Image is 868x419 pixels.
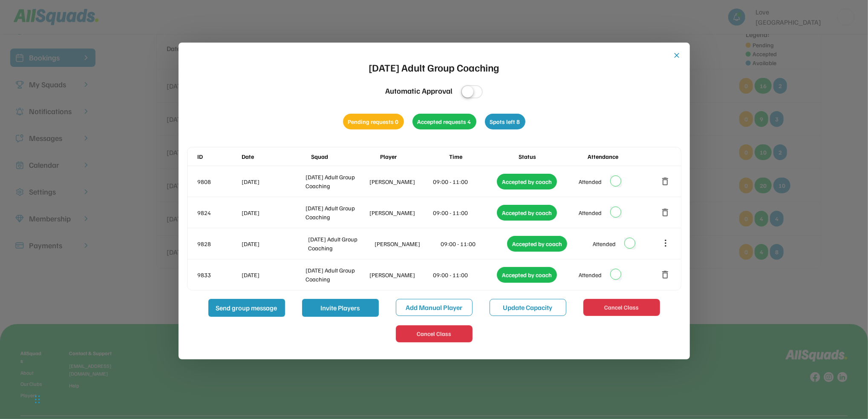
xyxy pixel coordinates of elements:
[497,205,557,221] div: Accepted by coach
[497,174,557,189] div: Accepted by coach
[579,270,602,279] div: Attended
[242,239,307,248] div: [DATE]
[412,114,476,129] div: Accepted requests 4
[433,177,496,186] div: 09:00 - 11:00
[308,235,373,253] div: [DATE] Adult Group Coaching
[242,270,304,279] div: [DATE]
[311,152,378,161] div: Squad
[369,60,499,75] div: [DATE] Adult Group Coaching
[198,177,240,186] div: 9808
[306,204,368,221] div: [DATE] Adult Group Coaching
[396,325,473,342] button: Cancel Class
[593,239,616,248] div: Attended
[198,270,240,279] div: 9833
[579,177,602,186] div: Attended
[449,152,516,161] div: Time
[507,236,567,252] div: Accepted by coach
[306,266,368,284] div: [DATE] Adult Group Coaching
[208,299,285,317] button: Send group message
[497,267,557,283] div: Accepted by coach
[380,152,447,161] div: Player
[198,152,240,161] div: ID
[343,114,404,129] div: Pending requests 0
[660,270,671,280] button: delete
[369,208,432,217] div: [PERSON_NAME]
[198,239,240,248] div: 9828
[583,299,660,316] button: Cancel Class
[396,299,473,316] button: Add Manual Player
[198,208,240,217] div: 9824
[385,85,453,97] div: Automatic Approval
[433,208,496,217] div: 09:00 - 11:00
[490,299,566,316] button: Update Capacity
[375,239,439,248] div: [PERSON_NAME]
[660,176,671,187] button: delete
[369,177,432,186] div: [PERSON_NAME]
[306,172,368,190] div: [DATE] Adult Group Coaching
[441,239,506,248] div: 09:00 - 11:00
[242,208,304,217] div: [DATE]
[519,152,586,161] div: Status
[302,299,379,317] button: Invite Players
[660,207,671,218] button: delete
[485,114,525,129] div: Spots left 8
[673,51,681,60] button: close
[433,270,496,279] div: 09:00 - 11:00
[588,152,655,161] div: Attendance
[242,152,309,161] div: Date
[579,208,602,217] div: Attended
[242,177,304,186] div: [DATE]
[369,270,432,279] div: [PERSON_NAME]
